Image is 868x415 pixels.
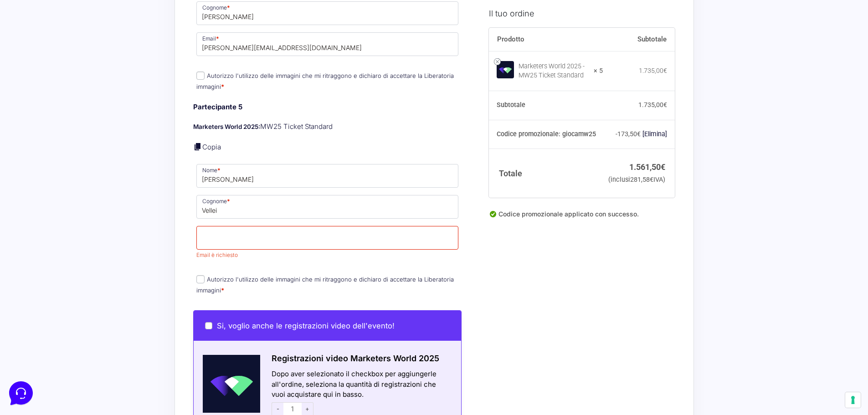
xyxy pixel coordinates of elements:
img: Schermata-2022-04-11-alle-18.28.41.png [194,355,261,413]
input: Cerca un articolo... [21,133,149,142]
span: 281,58 [630,175,653,183]
span: 173,50 [617,130,641,138]
th: Codice promozionale: giocamw25 [489,120,602,149]
a: Copia [202,143,221,151]
button: Le tue preferenze relative al consenso per le tecnologie di tracciamento [845,392,861,408]
h3: Il tuo ordine [489,7,675,19]
input: Autorizzo l'utilizzo delle immagini che mi ritraggono e dichiaro di accettare la Liberatoria imma... [196,72,205,80]
a: Rimuovi il codice promozionale giocamw25 [642,130,667,138]
button: Inizia una conversazione [15,77,168,95]
p: MW25 Ticket Standard [193,122,462,132]
span: Trova una risposta [15,113,71,120]
small: (inclusi IVA) [608,175,665,183]
td: - [603,120,675,149]
button: Messaggi [63,292,119,313]
strong: Marketers World 2025: [193,123,260,130]
img: Marketers World 2025 - MW25 Ticket Standard [497,61,514,78]
div: Marketers World 2025 - MW25 Ticket Standard [519,61,587,80]
iframe: Customerly Messenger Launcher [7,379,35,407]
span: € [663,67,667,74]
th: Subtotale [489,91,602,120]
th: Totale [489,149,602,197]
input: Si, voglio anche le registrazioni video dell'evento! [205,322,212,329]
div: Codice promozionale applicato con successo. [489,209,675,226]
span: € [637,130,641,138]
bdi: 1.561,50 [629,162,665,172]
bdi: 1.735,00 [639,67,667,74]
span: Si, voglio anche le registrazioni video dell'evento! [217,321,395,330]
img: dark [44,51,62,69]
input: Autorizzo l'utilizzo delle immagini che mi ritraggono e dichiaro di accettare la Liberatoria imma... [196,275,205,283]
span: € [663,101,667,108]
span: Le tue conversazioni [15,36,77,44]
img: dark [29,51,47,69]
th: Subtotale [603,27,675,51]
th: Prodotto [489,27,602,51]
label: Autorizzo l'utilizzo delle immagini che mi ritraggono e dichiaro di accettare la Liberatoria imma... [196,276,454,293]
h4: Partecipante 5 [193,102,462,113]
a: Copia i dettagli dell'acquirente [193,142,202,151]
button: Aiuto [119,292,175,313]
p: Aiuto [140,305,154,313]
h2: Ciao da Marketers 👋 [7,7,153,22]
p: Home [27,305,43,313]
button: Home [7,292,63,313]
label: Autorizzo l'utilizzo delle immagini che mi ritraggono e dichiaro di accettare la Liberatoria imma... [196,72,454,90]
span: € [661,162,665,172]
img: dark [15,51,33,69]
span: Inizia una conversazione [59,82,134,89]
bdi: 1.735,00 [638,101,667,108]
span: Email è richiesto [196,251,238,258]
span: Registrazioni video Marketers World 2025 [272,354,439,363]
a: Apri Centro Assistenza [97,113,168,120]
strong: × 5 [594,66,603,75]
span: € [650,175,653,183]
p: Messaggi [79,305,103,313]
